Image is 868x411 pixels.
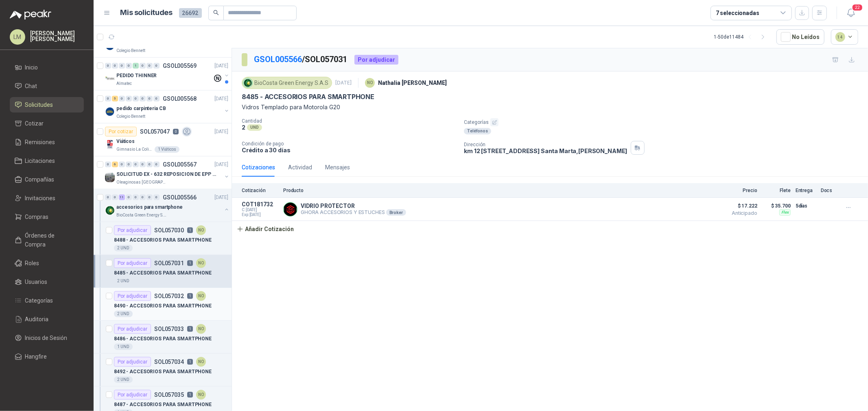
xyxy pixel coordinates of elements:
[10,97,84,112] a: Solicitudes
[112,96,118,102] div: 5
[301,203,406,209] p: VIDRIO PROTECTOR
[214,128,228,136] p: [DATE]
[288,163,312,172] div: Actividad
[242,188,278,193] p: Cotización
[105,63,111,69] div: 0
[25,63,38,72] span: Inicio
[116,179,168,186] p: Oleaginosas [GEOGRAPHIC_DATA][PERSON_NAME]
[114,357,151,367] div: Por adjudicar
[717,188,757,193] p: Precio
[146,63,153,69] div: 0
[173,129,179,134] p: 0
[386,209,406,216] div: Broker
[94,354,232,387] a: Por adjudicarSOL0570341NO8492 - ACCESORIOS PARA SMARTPHONE2 UND
[10,60,84,75] a: Inicio
[114,291,151,301] div: Por adjudicar
[187,293,193,299] p: 1
[154,293,184,299] p: SOL057032
[10,29,25,45] div: LM
[105,160,230,186] a: 0 6 0 0 0 0 0 0 GSOL005567[DATE] Company LogoSOLICITUD EX - 632 REPOSICION DE EPP #2Oleaginosas [...
[140,96,146,102] div: 0
[25,82,37,91] span: Chat
[114,390,151,400] div: Por adjudicar
[10,274,84,290] a: Usuarios
[140,195,146,200] div: 0
[717,211,757,216] span: Anticipado
[163,162,197,167] p: GSOL005567
[242,124,245,131] p: 2
[25,352,47,361] span: Hangfire
[179,8,202,18] span: 26692
[114,376,133,383] div: 2 UND
[187,260,193,266] p: 1
[153,63,160,69] div: 0
[114,225,151,235] div: Por adjudicar
[284,203,297,216] img: Company Logo
[114,269,212,277] p: 8485 - ACCESORIOS PARA SMARTPHONE
[114,324,151,334] div: Por adjudicar
[140,63,146,69] div: 0
[153,162,160,167] div: 0
[114,368,212,376] p: 8492 - ACCESORIOS PARA SMARTPHONE
[25,100,53,109] span: Solicitudes
[114,401,212,409] p: 8487 - ACCESORIOS PARA SMARTPHONE
[105,173,115,182] img: Company Logo
[116,171,218,178] p: SOLICITUD EX - 632 REPOSICION DE EPP #2
[325,163,350,172] div: Mensajes
[146,162,153,167] div: 0
[94,222,232,255] a: Por adjudicarSOL0570301NO8488 - ACCESORIOS PARA SMARTPHONE2 UND
[335,79,352,87] p: [DATE]
[242,147,457,154] p: Crédito a 30 días
[821,188,837,193] p: Docs
[105,107,115,117] img: Company Logo
[796,188,816,193] p: Entrega
[119,162,125,167] div: 0
[464,128,491,134] div: Teléfonos
[762,188,791,193] p: Flete
[242,208,278,212] span: C: [DATE]
[10,311,84,327] a: Auditoria
[116,146,153,153] p: Gimnasio La Colina
[105,193,230,218] a: 0 0 11 0 0 0 0 0 GSOL005566[DATE] Company Logoaccesorios para smartphoneBioCosta Green Energy S.A.S
[116,72,157,80] p: PEDIDO THINNER
[10,293,84,308] a: Categorías
[187,392,193,398] p: 1
[247,124,262,131] div: UND
[242,103,858,112] p: Vidros Templado para Motorola G20
[196,390,206,400] div: NO
[105,74,115,84] img: Company Logo
[133,162,139,167] div: 0
[163,63,197,69] p: GSOL005569
[464,118,865,126] p: Categorías
[25,296,53,305] span: Categorías
[196,258,206,268] div: NO
[10,172,84,187] a: Compañías
[796,201,816,211] p: 5 días
[105,140,115,149] img: Company Logo
[10,349,84,364] a: Hangfire
[126,96,132,102] div: 0
[283,188,712,193] p: Producto
[196,357,206,367] div: NO
[30,30,84,42] p: [PERSON_NAME] [PERSON_NAME]
[116,203,183,211] p: accesorios para smartphone
[716,9,759,17] div: 7 seleccionadas
[10,153,84,169] a: Licitaciones
[94,288,232,321] a: Por adjudicarSOL0570321NO8490 - ACCESORIOS PARA SMARTPHONE2 UND
[25,175,55,184] span: Compañías
[242,118,457,124] p: Cantidad
[242,93,374,101] p: 8485 - ACCESORIOS PARA SMARTPHONE
[10,330,84,346] a: Inicios de Sesión
[242,77,332,89] div: BioCosta Green Energy S.A.S
[133,195,139,200] div: 0
[153,195,160,200] div: 0
[105,195,111,200] div: 0
[112,195,118,200] div: 0
[25,277,48,286] span: Usuarios
[196,324,206,334] div: NO
[464,147,627,154] p: km 12 [STREET_ADDRESS] Santa Marta , [PERSON_NAME]
[112,63,118,69] div: 0
[196,291,206,301] div: NO
[116,105,166,112] p: pedido carpinteria CB
[354,55,398,65] div: Por adjudicar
